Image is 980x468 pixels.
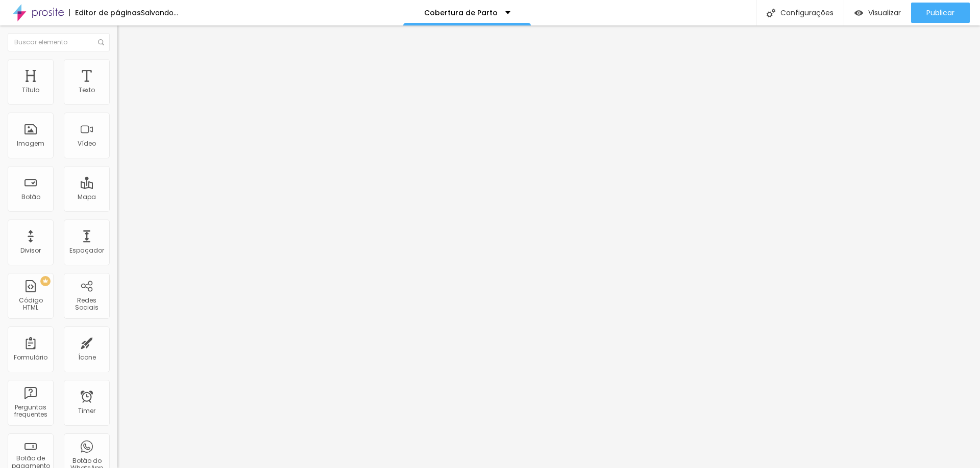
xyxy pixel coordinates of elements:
button: Visualizar [844,3,911,23]
div: Redes Sociais [66,297,107,312]
button: Publicar [911,3,970,23]
div: Título [22,87,39,94]
div: Imagem [17,140,44,147]
div: Código HTML [10,297,51,312]
div: Texto [79,87,95,94]
div: Perguntas frequentes [10,404,51,419]
img: view-1.svg [854,9,863,17]
div: Formulário [14,354,47,361]
div: Mapa [78,194,96,201]
p: Cobertura de Parto [424,9,498,16]
div: Divisor [20,247,41,254]
span: Visualizar [868,9,901,17]
input: Buscar elemento [8,33,110,51]
iframe: Editor [117,25,980,468]
div: Salvando... [141,9,178,16]
div: Ícone [78,354,96,361]
div: Timer [78,407,95,415]
div: Espaçador [69,247,104,254]
div: Botão [21,194,40,201]
img: Icone [98,39,104,45]
img: Icone [767,9,775,17]
div: Vídeo [78,140,96,147]
div: Editor de páginas [69,9,141,16]
span: Publicar [926,9,954,17]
